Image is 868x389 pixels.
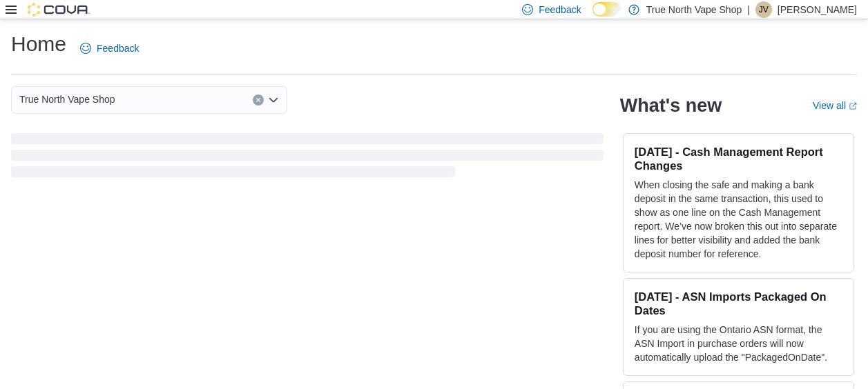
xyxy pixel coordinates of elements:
[620,94,722,117] h2: What's new
[592,2,621,17] input: Dark Mode
[268,94,279,106] button: Open list of options
[97,41,139,55] span: Feedback
[253,94,264,106] button: Clear input
[813,100,857,111] a: View allExternal link
[747,1,750,18] p: |
[635,290,842,317] h3: [DATE] - ASN Imports Packaged On Dates
[778,1,857,18] p: [PERSON_NAME]
[11,136,604,180] span: Loading
[539,3,581,17] span: Feedback
[849,102,857,110] svg: External link
[646,1,742,18] p: True North Vape Shop
[11,30,66,58] h1: Home
[755,1,772,18] div: JenniferASM Vape
[759,1,769,18] span: JV
[19,91,115,108] span: True North Vape Shop
[28,3,90,17] img: Cova
[635,145,842,172] h3: [DATE] - Cash Management Report Changes
[635,323,842,364] p: If you are using the Ontario ASN format, the ASN Import in purchase orders will now automatically...
[635,178,842,261] p: When closing the safe and making a bank deposit in the same transaction, this used to show as one...
[75,34,144,62] a: Feedback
